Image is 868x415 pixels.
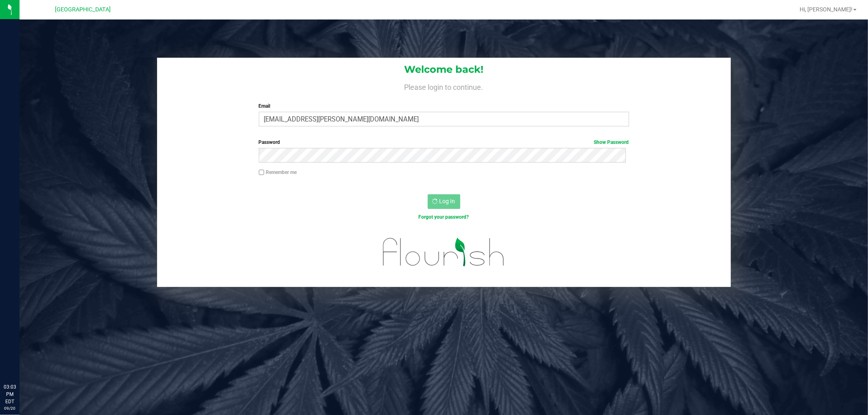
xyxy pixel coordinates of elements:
img: flourish_logo.svg [372,229,516,275]
span: Password [259,139,280,145]
span: Log In [439,198,455,204]
a: Forgot your password? [419,214,469,220]
span: [GEOGRAPHIC_DATA] [55,6,111,13]
button: Log In [428,194,460,209]
label: Email [259,102,629,110]
input: Remember me [259,169,265,175]
a: Show Password [594,139,629,145]
p: 03:03 PM EDT [4,383,16,405]
h1: Welcome back! [157,64,731,75]
h4: Please login to continue. [157,81,731,91]
span: Hi, [PERSON_NAME]! [800,6,853,13]
label: Remember me [259,169,297,176]
p: 09/20 [4,405,16,411]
